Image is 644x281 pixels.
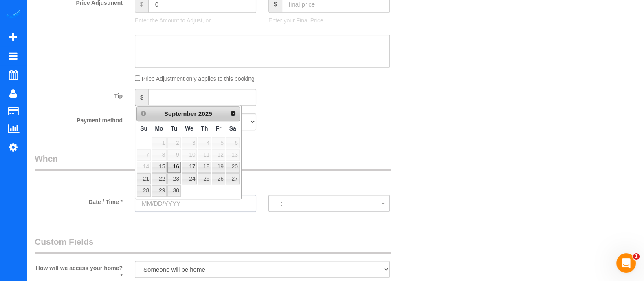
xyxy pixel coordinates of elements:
[29,261,129,280] label: How will we access your home? *
[140,110,147,117] span: Prev
[5,8,21,20] img: Automaid Logo
[616,253,636,273] iframe: Intercom live chat
[167,162,180,173] a: 16
[226,162,240,173] a: 20
[167,173,180,184] a: 23
[226,149,240,160] span: 13
[155,125,163,132] span: Monday
[212,149,225,160] span: 12
[216,125,222,132] span: Friday
[137,173,151,184] a: 21
[137,162,151,173] span: 14
[182,173,197,184] a: 24
[152,162,167,173] a: 15
[198,149,211,160] span: 11
[29,89,129,100] label: Tip
[226,173,240,184] a: 27
[29,113,129,124] label: Payment method
[198,173,211,184] a: 25
[633,253,640,260] span: 1
[268,16,390,24] p: Enter your Final Price
[212,173,225,184] a: 26
[198,137,211,148] span: 4
[29,195,129,206] label: Date / Time *
[167,149,180,160] span: 9
[167,185,180,196] a: 30
[152,173,167,184] a: 22
[138,108,149,119] a: Prev
[277,200,381,207] span: --:--
[229,125,236,132] span: Saturday
[135,195,256,212] input: MM/DD/YYYY
[268,195,390,212] button: --:--
[137,185,151,196] a: 28
[135,89,148,106] span: $
[152,185,167,196] a: 29
[182,162,197,173] a: 17
[152,149,167,160] span: 8
[135,16,256,24] p: Enter the Amount to Adjust, or
[142,75,255,82] span: Price Adjustment only applies to this booking
[212,162,225,173] a: 19
[201,125,208,132] span: Thursday
[152,137,167,148] span: 1
[182,149,197,160] span: 10
[198,162,211,173] a: 18
[212,137,225,148] span: 5
[35,236,391,254] legend: Custom Fields
[171,125,177,132] span: Tuesday
[185,125,193,132] span: Wednesday
[140,125,147,132] span: Sunday
[230,110,236,117] span: Next
[167,137,180,148] span: 2
[164,110,197,117] span: September
[137,149,151,160] span: 7
[182,137,197,148] span: 3
[226,137,240,148] span: 6
[35,153,391,171] legend: When
[227,108,239,119] a: Next
[198,110,212,117] span: 2025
